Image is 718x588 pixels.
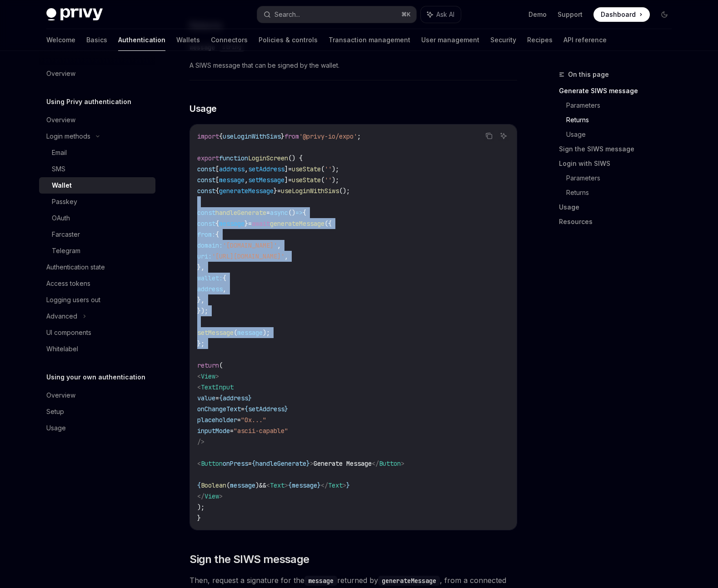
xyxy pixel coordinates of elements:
span: ); [197,503,204,511]
span: ( [234,329,237,337]
span: } [197,514,201,522]
span: const [197,165,215,173]
span: handleGenerate [255,459,306,468]
span: }, [197,263,204,271]
span: onPress [223,459,248,468]
div: SMS [52,164,65,174]
a: Overview [39,387,155,404]
span: > [219,492,223,500]
span: ) [255,481,259,489]
a: Setup [39,404,155,420]
a: Whitelabel [39,341,155,357]
span: = [248,219,252,228]
a: Passkey [39,194,155,210]
span: from [284,132,299,140]
div: Logging users out [46,294,100,305]
span: , [277,241,281,249]
span: </ [372,459,379,468]
span: const [197,176,215,184]
a: User management [421,29,479,51]
span: Usage [189,102,217,115]
span: const [197,219,215,228]
span: return [197,361,219,369]
a: Usage [566,127,679,142]
span: ] [284,165,288,173]
span: { [303,209,306,217]
span: < [197,372,201,380]
span: (); [339,187,350,195]
a: Recipes [527,29,553,51]
span: > [343,481,346,489]
a: Transaction management [329,29,410,51]
a: Usage [559,200,679,214]
span: [ [215,165,219,173]
a: Welcome [46,29,75,51]
div: Email [52,147,67,158]
span: }, [197,296,204,304]
span: useState [292,165,321,173]
span: , [223,285,226,293]
a: Resources [559,214,679,229]
span: import [197,132,219,140]
span: setMessage [248,176,284,184]
a: Basics [86,29,107,51]
a: Wallet [39,177,155,194]
button: Search...⌘K [257,6,416,23]
span: View [201,372,215,380]
span: message [219,176,244,184]
span: { [215,219,219,228]
span: { [244,405,248,413]
span: = [241,405,244,413]
span: '[DOMAIN_NAME]' [223,241,277,249]
a: Support [558,10,583,19]
span: export [197,154,219,162]
span: } [306,459,310,468]
span: < [266,481,270,489]
span: </ [321,481,328,489]
span: address [197,285,223,293]
span: ; [357,132,361,140]
span: } [317,481,321,489]
h5: Using Privy authentication [46,96,131,107]
span: useState [292,176,321,184]
span: Text [270,481,284,489]
span: } [248,394,252,402]
span: [ [215,176,219,184]
span: Text [328,481,343,489]
span: { [252,459,255,468]
span: '[URL][DOMAIN_NAME]' [212,252,284,260]
span: , [244,165,248,173]
span: ); [332,165,339,173]
span: function [219,154,248,162]
span: } [284,405,288,413]
span: address [219,165,244,173]
span: message [237,329,263,337]
div: Overview [46,390,75,401]
span: '' [324,165,332,173]
span: > [310,459,314,468]
h5: Using your own authentication [46,372,145,383]
span: { [215,230,219,239]
a: API reference [563,29,607,51]
a: Authentication state [39,259,155,275]
div: Setup [46,406,64,417]
span: ( [321,176,324,184]
span: } [244,219,248,228]
span: = [288,176,292,184]
span: '' [324,176,332,184]
span: setAddress [248,405,284,413]
div: Farcaster [52,229,80,240]
span: uri: [197,252,212,260]
a: Parameters [566,98,679,113]
span: = [230,427,234,435]
span: Sign the SIWS message [189,552,309,567]
span: = [288,165,292,173]
span: } [346,481,350,489]
div: Telegram [52,245,80,256]
span: Boolean [201,481,226,489]
span: > [215,372,219,380]
a: Usage [39,420,155,436]
span: () [288,209,295,217]
img: dark logo [46,8,103,21]
span: Generate Message [314,459,372,468]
